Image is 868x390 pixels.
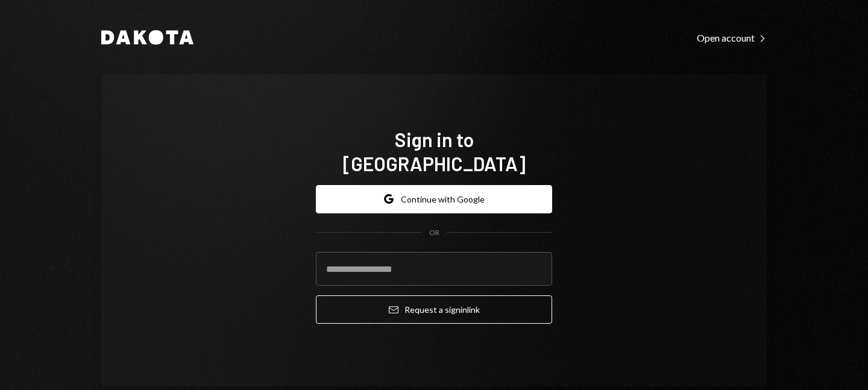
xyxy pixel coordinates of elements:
h1: Sign in to [GEOGRAPHIC_DATA] [316,127,552,175]
button: Continue with Google [316,185,552,213]
a: Open account [697,31,767,44]
button: Request a signinlink [316,295,552,324]
div: OR [429,228,439,238]
div: Open account [697,32,767,44]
